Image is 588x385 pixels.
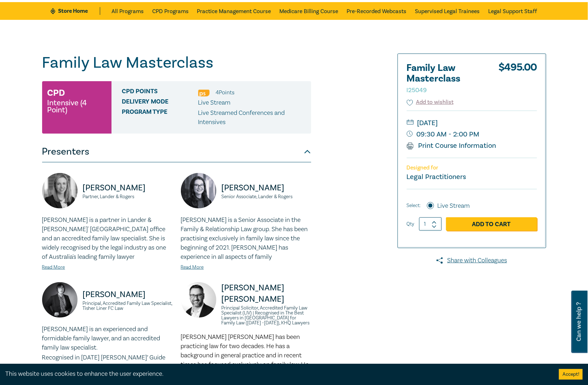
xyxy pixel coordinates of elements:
[181,282,216,318] img: https://s3.ap-southeast-2.amazonaws.com/leo-cussen-store-production-content/Contacts/Greg%20Olive...
[42,282,78,318] img: https://s3.ap-southeast-2.amazonaws.com/leo-cussen-store-production-content/Contacts/Justine%20Cl...
[42,325,172,352] p: [PERSON_NAME] is an experienced and formidable family lawyer, and an accredited family law specia...
[446,217,537,231] a: Add to Cart
[181,333,309,378] span: [PERSON_NAME] [PERSON_NAME] has been practicing law for two decades. He has a background in gener...
[42,54,311,72] h1: Family Law Masterclass
[407,86,427,94] small: I25049
[407,129,537,140] small: 09:30 AM - 2:00 PM
[181,216,311,262] p: [PERSON_NAME] is a Senior Associate in the Family & Relationship Law group. She has been practisi...
[222,194,311,199] small: Senior Associate, Lander & Rogers
[415,2,480,20] a: Supervised Legal Trainees
[499,63,537,98] div: $ 495.00
[489,2,537,20] a: Legal Support Staff
[407,98,454,106] button: Add to wishlist
[407,141,496,150] a: Print Course Information
[216,88,235,97] li: 4 Point s
[42,264,65,270] a: Read More
[222,182,311,194] p: [PERSON_NAME]
[407,63,485,95] h2: Family Law Masterclass
[181,173,216,208] img: https://s3.ap-southeast-2.amazonaws.com/leo-cussen-store-production-content/Contacts/Grace%20Hurl...
[419,217,442,231] input: 1
[42,216,172,262] p: [PERSON_NAME] is a partner in Lander & [PERSON_NAME]' [GEOGRAPHIC_DATA] office and an accredited ...
[222,306,311,325] small: Principal Solicitor, Accredited Family Law Specialist (LIV) | Recognised in The Best Lawyers in [...
[347,2,407,20] a: Pre-Recorded Webcasts
[222,282,311,305] p: [PERSON_NAME] [PERSON_NAME]
[83,301,172,311] small: Principal, Accredited Family Law Specialist, Tisher Liner FC Law
[42,141,311,162] button: Presenters
[47,99,106,113] small: Intensive (4 Point)
[280,2,338,20] a: Medicare Billing Course
[83,289,172,300] p: [PERSON_NAME]
[181,264,204,270] a: Read More
[122,108,198,127] span: Program type
[407,220,415,228] label: Qty
[559,369,583,380] button: Accept cookies
[407,164,537,171] p: Designed for
[47,87,65,99] h3: CPD
[407,172,466,182] small: Legal Practitioners
[407,117,537,129] small: [DATE]
[407,202,421,210] span: Select:
[576,295,582,349] span: Can we help ?
[5,369,548,379] div: This website uses cookies to enhance the user experience.
[122,88,198,97] span: CPD Points
[197,2,271,20] a: Practice Management Course
[198,99,231,107] span: Live Stream
[51,7,100,15] a: Store Home
[152,2,189,20] a: CPD Programs
[112,2,144,20] a: All Programs
[42,173,78,208] img: https://s3.ap-southeast-2.amazonaws.com/leo-cussen-store-production-content/Contacts/Liz%20Kofoed...
[83,194,172,199] small: Partner, Lander & Rogers
[198,108,306,127] p: Live Streamed Conferences and Intensives
[42,353,172,381] p: Recognised in [DATE] [PERSON_NAME]’ Guide as a recommended Leading Parenting and Children’s Matte
[198,90,210,96] img: Professional Skills
[438,201,470,211] label: Live Stream
[398,256,546,265] a: Share with Colleagues
[83,182,172,194] p: [PERSON_NAME]
[122,98,198,107] span: Delivery Mode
